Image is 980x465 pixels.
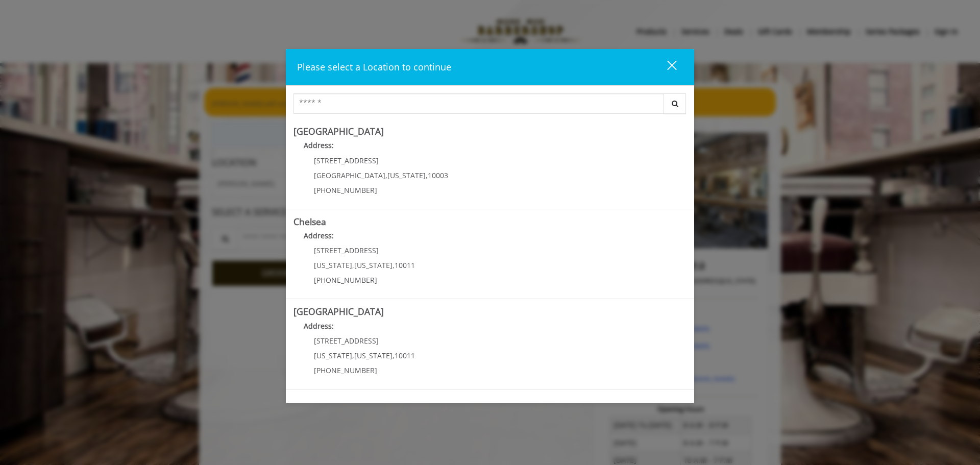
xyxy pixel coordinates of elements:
span: [PHONE_NUMBER] [314,365,377,375]
span: [US_STATE] [314,351,352,360]
span: , [393,351,395,360]
span: , [352,351,354,360]
span: [STREET_ADDRESS] [314,156,379,165]
b: [GEOGRAPHIC_DATA] [293,305,384,317]
span: [US_STATE] [354,351,393,360]
b: Flatiron [293,396,325,408]
span: 10011 [395,351,415,360]
b: Address: [304,321,334,331]
span: , [385,170,387,180]
span: [STREET_ADDRESS] [314,336,379,346]
span: Please select a Location to continue [297,61,451,73]
b: Chelsea [293,215,326,228]
div: Center Select [293,93,687,119]
span: [US_STATE] [387,170,426,180]
span: , [352,260,354,270]
span: 10011 [395,260,415,270]
span: [GEOGRAPHIC_DATA] [314,170,385,180]
span: [STREET_ADDRESS] [314,246,379,255]
span: [US_STATE] [354,260,393,270]
span: , [426,170,428,180]
span: , [393,260,395,270]
b: Address: [304,140,334,150]
span: 10003 [428,170,448,180]
b: [GEOGRAPHIC_DATA] [293,125,384,137]
span: [PHONE_NUMBER] [314,275,377,285]
button: close dialog [648,57,683,78]
input: Search Center [293,93,664,114]
div: close dialog [655,60,676,75]
span: [US_STATE] [314,260,352,270]
span: [PHONE_NUMBER] [314,185,377,195]
i: Search button [669,100,681,107]
b: Address: [304,231,334,240]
